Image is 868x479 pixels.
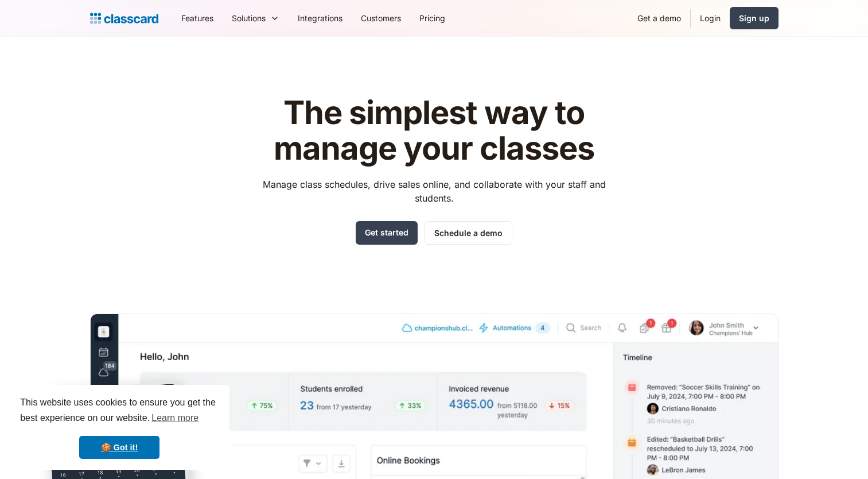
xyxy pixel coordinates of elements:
[9,385,229,470] div: cookieconsent
[628,5,690,31] a: Get a demo
[90,10,158,26] a: home
[352,5,410,31] a: Customers
[410,5,454,31] a: Pricing
[232,12,266,24] div: Solutions
[425,221,512,245] a: Schedule a demo
[691,5,730,31] a: Login
[289,5,352,31] a: Integrations
[150,410,200,427] a: learn more about cookies
[223,5,289,31] div: Solutions
[20,396,219,427] span: This website uses cookies to ensure you get the best experience on our website.
[730,7,779,29] a: Sign up
[172,5,223,31] a: Features
[356,221,418,245] a: Get started
[252,177,616,205] p: Manage class schedules, drive sales online, and collaborate with your staff and students.
[79,436,159,459] a: dismiss cookie message
[252,95,616,166] h1: The simplest way to manage your classes
[739,12,769,24] div: Sign up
